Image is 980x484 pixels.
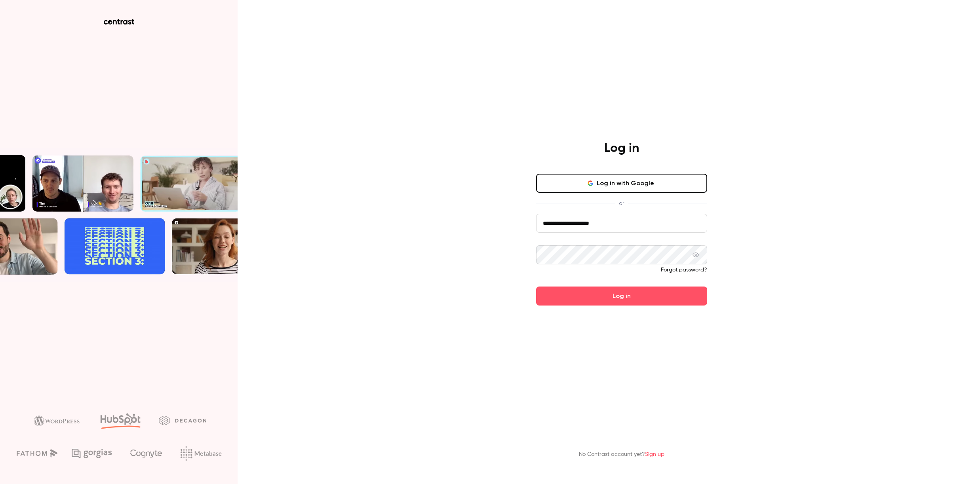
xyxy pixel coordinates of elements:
a: Sign up [645,452,664,457]
span: or [615,199,628,207]
p: No Contrast account yet? [579,450,664,459]
a: Forgot password? [661,267,707,273]
button: Log in [536,287,707,306]
img: decagon [159,416,206,425]
h4: Log in [604,140,639,156]
button: Log in with Google [536,174,707,193]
